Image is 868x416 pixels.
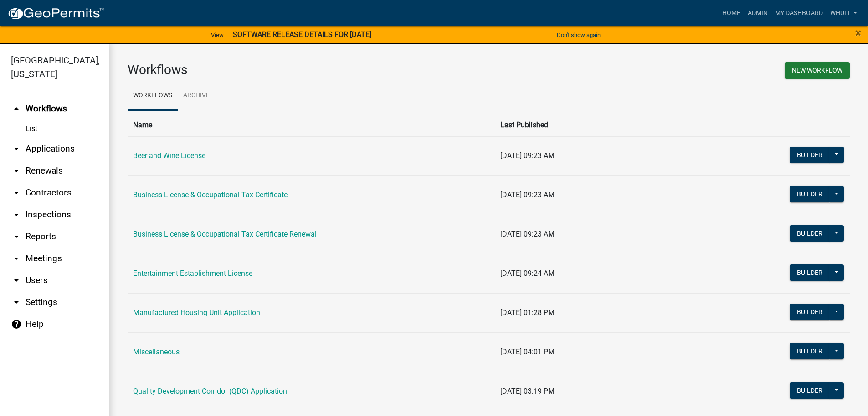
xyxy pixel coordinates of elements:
i: arrow_drop_down [11,143,22,154]
i: arrow_drop_down [11,187,22,198]
a: Entertainment Establishment License [133,269,252,278]
th: Last Published [495,114,725,136]
a: My Dashboard [771,5,827,22]
span: [DATE] 03:19 PM [500,387,555,395]
button: Builder [790,186,830,202]
button: Close [855,27,861,38]
button: Builder [790,147,830,163]
i: arrow_drop_down [11,165,22,176]
a: Manufactured Housing Unit Application [133,308,260,317]
a: Quality Development Corridor (QDC) Application [133,387,287,395]
span: × [855,26,861,39]
i: arrow_drop_down [11,297,22,308]
a: whuff [827,5,861,22]
span: [DATE] 09:24 AM [500,269,555,278]
a: Business License & Occupational Tax Certificate Renewal [133,230,317,238]
button: Builder [790,264,830,281]
h3: Workflows [128,62,482,78]
i: arrow_drop_up [11,103,22,114]
a: Archive [178,81,215,111]
span: [DATE] 09:23 AM [500,190,555,199]
a: Beer and Wine License [133,151,205,160]
span: [DATE] 09:23 AM [500,151,555,160]
i: arrow_drop_down [11,253,22,264]
th: Name [128,114,495,136]
a: Workflows [128,81,178,111]
button: Builder [790,382,830,399]
span: [DATE] 01:28 PM [500,308,555,317]
i: arrow_drop_down [11,275,22,286]
button: Builder [790,343,830,359]
button: New Workflow [785,62,850,79]
span: [DATE] 09:23 AM [500,230,555,238]
i: arrow_drop_down [11,209,22,220]
i: help [11,319,22,330]
span: [DATE] 04:01 PM [500,348,555,356]
a: View [207,27,227,42]
button: Builder [790,225,830,242]
a: Business License & Occupational Tax Certificate [133,190,288,199]
a: Miscellaneous [133,348,180,356]
i: arrow_drop_down [11,231,22,242]
button: Don't show again [553,27,604,42]
a: Admin [744,5,771,22]
button: Builder [790,304,830,320]
a: Home [719,5,744,22]
strong: SOFTWARE RELEASE DETAILS FOR [DATE] [233,30,371,39]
